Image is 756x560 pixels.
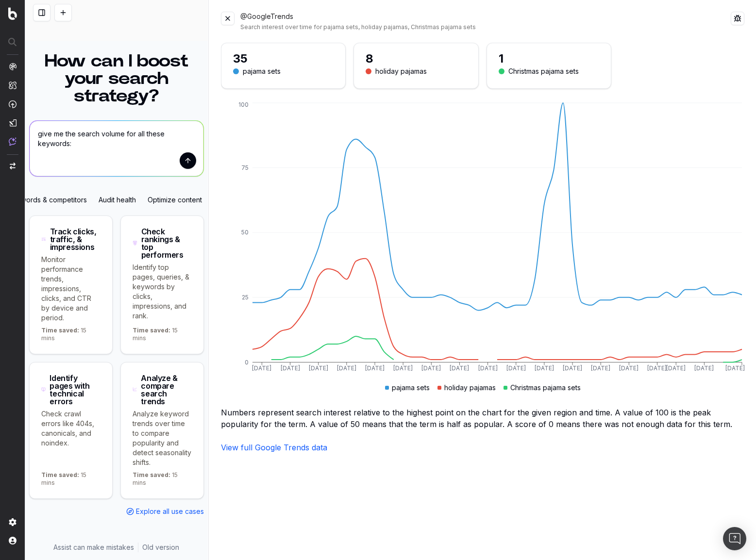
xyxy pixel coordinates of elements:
tspan: [DATE] [563,364,582,372]
a: Explore all use cases [126,507,204,516]
div: holiday pajamas [437,383,496,393]
tspan: [DATE] [478,364,497,372]
div: holiday pajamas [375,66,427,77]
div: @GoogleTrends [240,12,731,31]
div: Open Intercom Messenger [723,527,746,550]
div: Audit health [93,192,142,208]
div: Optimize content [142,192,208,208]
tspan: [DATE] [393,364,413,372]
div: Identify pages with technical errors [50,374,100,405]
tspan: [DATE] [506,364,526,372]
tspan: [DATE] [450,364,469,372]
img: My account [9,537,17,544]
p: 15 mins [41,327,101,342]
div: Check rankings & top performers [141,228,192,259]
p: Check crawl errors like 404s, canonicals, and noindex. [41,409,101,467]
img: Activation [9,100,17,108]
div: 35 [233,51,334,66]
textarea: give me the search volume for all these keywords: [30,121,203,176]
span: Time saved: [133,327,170,334]
p: Assist can make mistakes [53,543,134,552]
img: Studio [9,119,17,127]
tspan: [DATE] [666,364,686,372]
tspan: [DATE] [725,364,745,372]
span: Time saved: [133,471,170,478]
tspan: 75 [241,164,249,171]
tspan: [DATE] [647,364,667,372]
div: 8 [366,51,467,66]
img: Intelligence [9,81,17,89]
tspan: [DATE] [591,364,610,372]
div: Track clicks, traffic, & impressions [50,228,101,251]
div: pajama sets [385,383,430,393]
span: Time saved: [41,471,79,478]
tspan: 50 [241,229,249,236]
p: 15 mins [133,471,192,487]
tspan: [DATE] [308,364,328,372]
tspan: [DATE] [336,364,356,372]
p: Monitor performance trends, impressions, clicks, and CTR by device and period. [41,255,101,323]
tspan: 25 [242,294,249,301]
img: Analytics [9,63,17,70]
div: pajama sets [243,66,281,77]
tspan: [DATE] [421,364,441,372]
span: Time saved: [41,327,79,334]
tspan: [DATE] [694,364,714,372]
img: Setting [9,518,17,526]
tspan: [DATE] [535,364,554,372]
p: Analyze keyword trends over time to compare popularity and detect seasonality shifts. [133,409,192,467]
a: Old version [142,543,179,552]
tspan: 0 [245,359,249,366]
a: View full Google Trends data [221,443,327,452]
span: Explore all use cases [136,507,204,516]
tspan: 100 [238,101,249,108]
img: Assist [9,137,17,146]
img: Botify logo [8,7,17,20]
tspan: [DATE] [252,364,271,372]
tspan: [DATE] [365,364,385,372]
h1: How can I boost your search strategy? [29,52,204,105]
div: Christmas pajama sets [508,66,579,77]
p: Identify top pages, queries, & keywords by clicks, impressions, and rank. [133,263,192,323]
div: 1 [499,51,600,66]
img: Switch project [10,163,16,169]
p: 15 mins [41,471,101,487]
p: 15 mins [133,327,192,342]
tspan: [DATE] [280,364,300,372]
div: Analyze & compare search trends [141,374,191,405]
div: Christmas pajama sets [504,383,581,393]
div: Numbers represent search interest relative to the highest point on the chart for the given region... [221,407,745,430]
tspan: [DATE] [619,364,638,372]
div: Search interest over time for pajama sets, holiday pajamas, Christmas pajama sets [240,23,731,31]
